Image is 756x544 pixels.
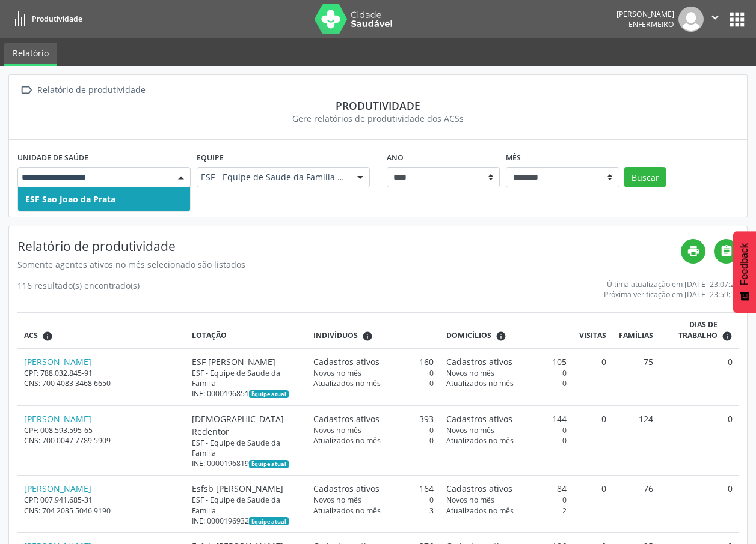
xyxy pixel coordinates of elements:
[446,425,494,435] span: Novos no mês
[313,368,434,378] div: 0
[17,239,681,254] h4: Relatório de produtividade
[446,425,567,435] div: 0
[612,406,659,476] td: 124
[446,368,494,378] span: Novos no mês
[4,43,57,66] a: Relatório
[313,330,358,341] span: Indivíduos
[708,11,722,24] i: 
[659,406,739,476] td: 0
[704,7,727,32] button: 
[24,435,180,446] div: CNS: 700 0047 7789 5909
[666,319,718,342] span: Dias de trabalho
[446,413,567,425] div: 144
[313,435,434,446] div: 0
[192,368,300,388] div: ESF - Equipe de Saude da Familia
[624,167,666,187] button: Buscar
[722,331,733,342] i: Dias em que o(a) ACS fez pelo menos uma visita, ou ficha de cadastro individual ou cadastro domic...
[24,368,180,378] div: CPF: 788.032.845-91
[192,495,300,515] div: ESF - Equipe de Saude da Familia
[446,482,512,495] span: Cadastros ativos
[24,356,91,367] a: [PERSON_NAME]
[192,355,300,368] div: ESF [PERSON_NAME]
[739,243,750,285] span: Feedback
[446,482,567,495] div: 84
[25,193,115,205] span: ESF Sao Joao da Prata
[24,330,38,341] span: ACS
[573,476,612,533] td: 0
[714,239,739,264] a: 
[720,244,733,258] i: 
[249,390,288,399] span: Esta é a equipe atual deste Agente
[313,482,380,495] span: Cadastros ativos
[42,331,53,342] i: ACSs que estiveram vinculados a uma UBS neste período, mesmo sem produtividade.
[192,482,300,495] div: Esfsb [PERSON_NAME]
[313,495,434,505] div: 0
[446,355,512,368] span: Cadastros ativos
[192,458,300,468] div: INE: 0000196819
[313,425,434,435] div: 0
[24,378,180,388] div: CNS: 700 4083 3468 6650
[197,148,224,167] label: Equipe
[446,506,514,516] span: Atualizados no mês
[678,7,704,32] img: img
[24,425,180,435] div: CPF: 008.593.595-65
[573,406,612,476] td: 0
[313,435,381,446] span: Atualizados no mês
[573,348,612,405] td: 0
[17,82,147,99] a:  Relatório de produtividade
[249,460,288,468] span: Esta é a equipe atual deste Agente
[659,476,739,533] td: 0
[17,258,681,271] div: Somente agentes ativos no mês selecionado são listados
[446,330,491,341] span: Domicílios
[604,289,739,300] div: Próxima verificação em [DATE] 23:59:59
[313,368,361,378] span: Novos no mês
[313,378,434,388] div: 0
[192,438,300,458] div: ESF - Equipe de Saude da Familia
[17,112,739,125] div: Gere relatórios de produtividade dos ACSs
[612,313,659,348] th: Famílias
[446,368,567,378] div: 0
[313,413,434,425] div: 393
[446,378,514,388] span: Atualizados no mês
[192,388,300,399] div: INE: 0000196851
[35,82,147,99] div: Relatório de produtividade
[446,435,514,446] span: Atualizados no mês
[313,355,434,368] div: 160
[727,9,748,30] button: apps
[446,495,567,505] div: 0
[313,425,361,435] span: Novos no mês
[192,413,300,438] div: [DEMOGRAPHIC_DATA] Redentor
[186,313,307,348] th: Lotação
[496,331,506,342] i: <div class="text-left"> <div> <strong>Cadastros ativos:</strong> Cadastros que estão vinculados a...
[612,348,659,405] td: 75
[17,82,35,99] i: 
[446,495,494,505] span: Novos no mês
[313,413,380,425] span: Cadastros ativos
[573,313,612,348] th: Visitas
[659,348,739,405] td: 0
[24,483,91,494] a: [PERSON_NAME]
[17,148,88,167] label: Unidade de saúde
[249,517,288,525] span: Esta é a equipe atual deste Agente
[192,516,300,526] div: INE: 0000196932
[24,506,180,516] div: CNS: 704 2035 5046 9190
[313,355,380,368] span: Cadastros ativos
[362,331,373,342] i: <div class="text-left"> <div> <strong>Cadastros ativos:</strong> Cadastros que estão vinculados a...
[201,171,345,183] span: ESF - Equipe de Saude da Familia - INE: 0000196827
[446,413,512,425] span: Cadastros ativos
[17,99,739,112] div: Produtividade
[681,239,705,264] a: print
[733,231,756,313] button: Feedback - Mostrar pesquisa
[687,244,700,258] i: print
[506,148,521,167] label: Mês
[616,9,674,19] div: [PERSON_NAME]
[446,378,567,388] div: 0
[24,495,180,505] div: CPF: 007.941.685-31
[446,355,567,368] div: 105
[446,435,567,446] div: 0
[313,506,381,516] span: Atualizados no mês
[313,495,361,505] span: Novos no mês
[313,378,381,388] span: Atualizados no mês
[612,476,659,533] td: 76
[628,19,674,29] span: Enfermeiro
